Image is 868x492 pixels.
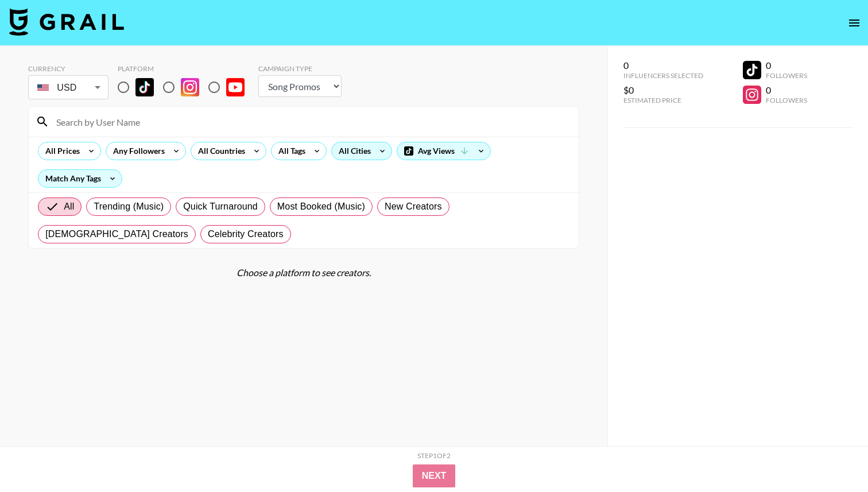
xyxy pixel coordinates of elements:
[45,227,188,241] span: [DEMOGRAPHIC_DATA] Creators
[118,64,254,73] div: Platform
[272,142,308,160] div: All Tags
[417,451,451,460] div: Step 1 of 2
[28,64,108,73] div: Currency
[332,142,373,160] div: All Cities
[766,71,807,80] div: Followers
[811,435,854,478] iframe: Drift Widget Chat Controller
[28,267,579,278] div: Choose a platform to see creators.
[106,142,167,160] div: Any Followers
[208,227,284,241] span: Celebrity Creators
[766,96,807,104] div: Followers
[385,200,442,214] span: New Creators
[38,170,122,187] div: Match Any Tags
[49,113,572,131] input: Search by User Name
[94,200,164,214] span: Trending (Music)
[183,200,258,214] span: Quick Turnaround
[9,8,124,36] img: Grail Talent
[135,78,154,96] img: TikTok
[843,11,866,34] button: open drawer
[64,200,74,214] span: All
[226,78,245,96] img: YouTube
[397,142,490,160] div: Avg Views
[623,84,703,96] div: $0
[766,60,807,71] div: 0
[181,78,199,96] img: Instagram
[623,60,703,71] div: 0
[30,78,106,98] div: USD
[191,142,247,160] div: All Countries
[258,64,342,73] div: Campaign Type
[766,84,807,96] div: 0
[623,71,703,80] div: Influencers Selected
[623,96,703,104] div: Estimated Price
[38,142,82,160] div: All Prices
[277,200,365,214] span: Most Booked (Music)
[413,464,456,487] button: Next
